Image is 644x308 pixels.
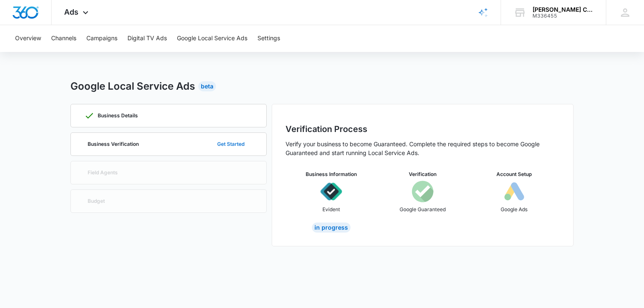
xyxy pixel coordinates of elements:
[209,134,253,154] button: Get Started
[532,6,594,13] div: account name
[286,140,560,157] p: Verify your business to become Guaranteed. Complete the required steps to become Google Guarantee...
[322,206,340,213] p: Evident
[64,8,78,16] span: Ads
[70,79,195,94] h2: Google Local Service Ads
[503,181,525,202] img: icon-googleAds-b.svg
[496,171,532,178] h3: Account Setup
[286,123,560,135] h2: Verification Process
[320,181,342,202] img: icon-evident.svg
[177,25,247,52] button: Google Local Service Ads
[98,113,138,118] p: Business Details
[532,13,594,19] div: account id
[88,142,139,147] p: Business Verification
[412,181,434,202] img: icon-googleGuaranteed.svg
[306,171,357,178] h3: Business Information
[400,206,446,213] p: Google Guaranteed
[15,25,41,52] button: Overview
[51,25,76,52] button: Channels
[70,104,267,127] a: Business Details
[86,25,117,52] button: Campaigns
[257,25,280,52] button: Settings
[312,223,351,233] div: In Progress
[70,132,267,156] a: Business VerificationGet Started
[409,171,436,178] h3: Verification
[501,206,527,213] p: Google Ads
[198,81,216,91] div: Beta
[127,25,167,52] button: Digital TV Ads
